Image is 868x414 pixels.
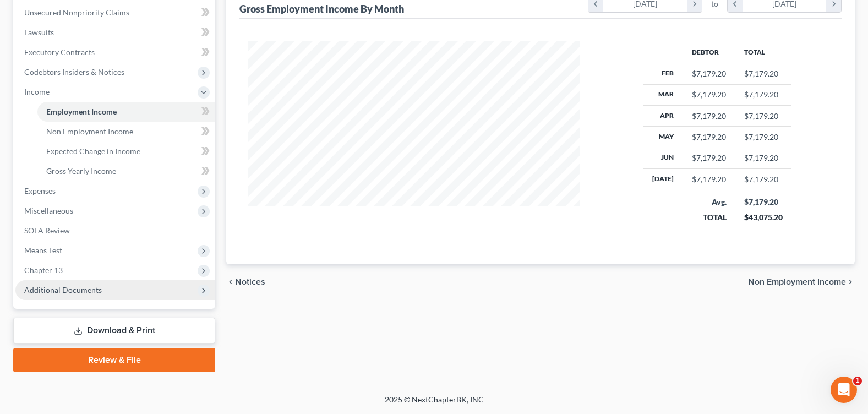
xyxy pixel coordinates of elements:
[37,122,215,141] a: Non Employment Income
[24,8,129,17] span: Unsecured Nonpriority Claims
[735,41,791,63] th: Total
[643,105,683,126] th: Apr
[692,197,727,208] div: Avg.
[735,105,791,126] td: $7,179.20
[46,107,117,116] span: Employment Income
[13,318,215,344] a: Download & Print
[24,28,54,37] span: Lawsuits
[226,277,265,286] button: chevron_left Notices
[226,277,235,286] i: chevron_left
[15,3,215,23] a: Unsecured Nonpriority Claims
[37,161,215,181] a: Gross Yearly Income
[735,148,791,168] td: $7,179.20
[46,166,116,176] span: Gross Yearly Income
[15,221,215,241] a: SOFA Review
[15,23,215,42] a: Lawsuits
[24,87,50,96] span: Income
[735,169,791,190] td: $7,179.20
[24,265,63,275] span: Chapter 13
[24,246,62,255] span: Means Test
[692,132,726,143] div: $7,179.20
[744,197,783,208] div: $7,179.20
[24,47,95,57] span: Executory Contracts
[692,212,727,223] div: TOTAL
[121,394,748,414] div: 2025 © NextChapterBK, INC
[692,174,726,185] div: $7,179.20
[748,277,846,286] span: Non Employment Income
[235,277,265,286] span: Notices
[24,285,102,295] span: Additional Documents
[24,186,56,195] span: Expenses
[37,102,215,122] a: Employment Income
[846,277,855,286] i: chevron_right
[735,63,791,84] td: $7,179.20
[748,277,855,286] button: Non Employment Income chevron_right
[15,42,215,62] a: Executory Contracts
[46,146,140,156] span: Expected Change in Income
[643,84,683,105] th: Mar
[643,148,683,168] th: Jun
[831,377,857,403] iframe: Intercom live chat
[683,41,735,63] th: Debtor
[692,152,726,164] div: $7,179.20
[643,169,683,190] th: [DATE]
[735,84,791,105] td: $7,179.20
[24,206,73,215] span: Miscellaneous
[692,89,726,100] div: $7,179.20
[13,348,215,372] a: Review & File
[643,127,683,148] th: May
[735,127,791,148] td: $7,179.20
[37,141,215,161] a: Expected Change in Income
[24,67,124,77] span: Codebtors Insiders & Notices
[643,63,683,84] th: Feb
[239,2,404,15] div: Gross Employment Income By Month
[692,111,726,122] div: $7,179.20
[24,226,70,235] span: SOFA Review
[853,377,862,385] span: 1
[744,212,783,223] div: $43,075.20
[46,127,133,136] span: Non Employment Income
[692,68,726,79] div: $7,179.20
